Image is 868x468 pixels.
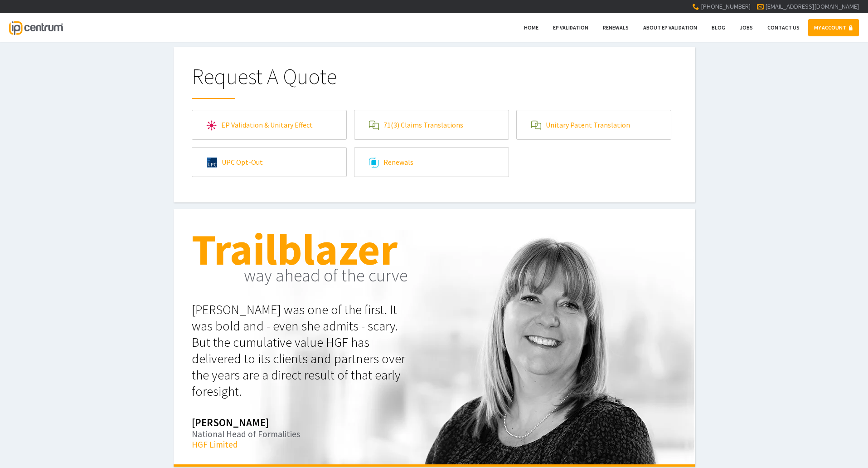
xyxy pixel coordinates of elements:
[192,110,346,139] a: EP Validation & Unitary Effect
[761,19,805,36] a: Contact Us
[9,13,63,42] a: IP Centrum
[553,24,588,31] span: EP Validation
[207,158,217,167] img: upc.svg
[767,24,800,31] span: Contact Us
[637,19,703,36] a: About EP Validation
[517,110,671,139] a: Unitary Patent Translation
[518,19,544,36] a: Home
[597,19,635,36] a: Renewals
[740,24,753,31] span: Jobs
[524,24,538,31] span: Home
[734,19,759,36] a: Jobs
[354,110,509,139] a: 71(3) Claims Translations
[192,65,677,99] h1: Request A Quote
[603,24,629,31] span: Renewals
[701,2,751,10] span: [PHONE_NUMBER]
[643,24,697,31] span: About EP Validation
[712,24,725,31] span: Blog
[808,19,859,36] a: MY ACCOUNT
[765,2,859,10] a: [EMAIL_ADDRESS][DOMAIN_NAME]
[354,148,509,177] a: Renewals
[706,19,731,36] a: Blog
[192,148,346,177] a: UPC Opt-Out
[547,19,594,36] a: EP Validation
